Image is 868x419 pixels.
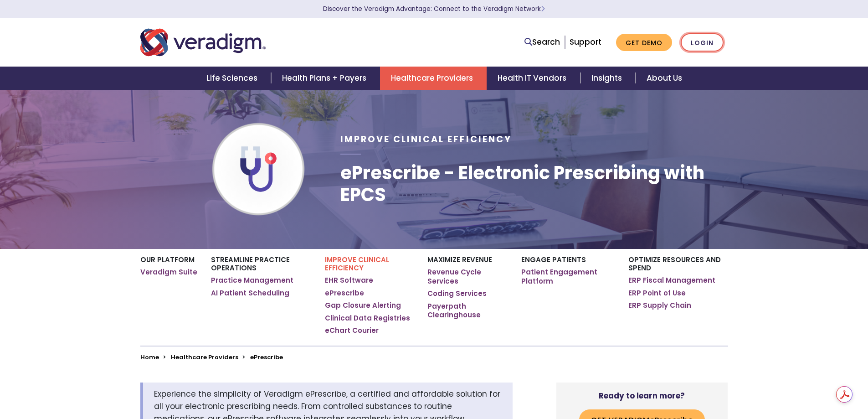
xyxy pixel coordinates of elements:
[211,289,289,298] a: AI Patient Scheduling
[427,302,507,320] a: Payerpath Clearinghouse
[541,5,545,13] span: Learn More
[140,268,197,277] a: Veradigm Suite
[521,268,615,285] a: Patient Engagement Platform
[325,301,401,310] a: Gap Closure Alerting
[628,301,691,310] a: ERP Supply Chain
[211,276,293,285] a: Practice Management
[487,67,580,90] a: Health IT Vendors
[340,162,728,206] h1: ePrescribe - Electronic Prescribing with EPCS
[140,353,159,362] a: Home
[616,34,672,52] a: Get Demo
[599,390,685,401] strong: Ready to learn more?
[325,289,364,298] a: ePrescribe
[524,36,560,48] a: Search
[325,326,379,335] a: eChart Courier
[140,27,266,57] img: Veradigm logo
[171,353,238,362] a: Healthcare Providers
[271,67,380,90] a: Health Plans + Payers
[636,67,693,90] a: About Us
[580,67,636,90] a: Insights
[325,276,373,285] a: EHR Software
[628,276,715,285] a: ERP Fiscal Management
[681,33,724,52] a: Login
[323,5,545,13] a: Discover the Veradigm Advantage: Connect to the Veradigm NetworkLearn More
[195,67,271,90] a: Life Sciences
[427,268,507,285] a: Revenue Cycle Services
[570,36,601,47] a: Support
[427,289,487,298] a: Coding Services
[628,289,686,298] a: ERP Point of Use
[325,314,410,323] a: Clinical Data Registries
[340,133,512,145] span: Improve Clinical Efficiency
[380,67,487,90] a: Healthcare Providers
